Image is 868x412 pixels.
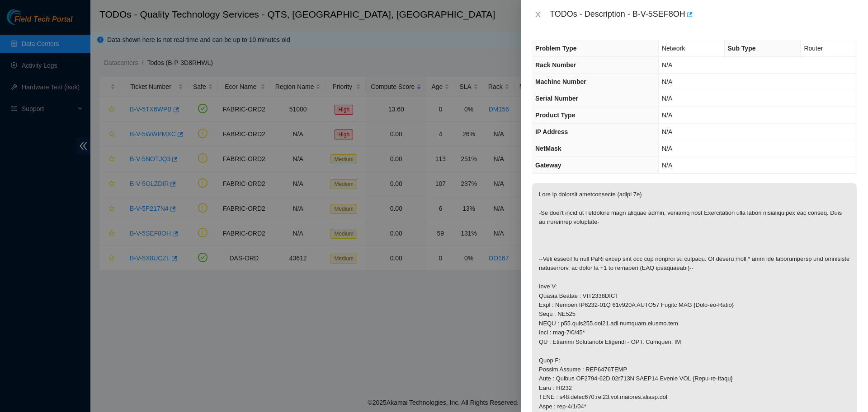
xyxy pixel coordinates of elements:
[535,111,575,119] span: Product Type
[550,7,857,22] div: TODOs - Description - B-V-5SEF8OH
[662,145,672,152] span: N/A
[804,45,823,52] span: Router
[662,95,672,102] span: N/A
[662,162,672,169] span: N/A
[662,78,672,85] span: N/A
[662,128,672,135] span: N/A
[535,78,586,85] span: Machine Number
[662,111,672,119] span: N/A
[662,45,685,52] span: Network
[535,128,568,135] span: IP Address
[662,61,672,69] span: N/A
[535,145,561,152] span: NetMask
[535,95,578,102] span: Serial Number
[535,45,577,52] span: Problem Type
[534,11,542,18] span: close
[535,162,561,169] span: Gateway
[532,10,544,19] button: Close
[728,45,756,52] span: Sub Type
[535,61,576,69] span: Rack Number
